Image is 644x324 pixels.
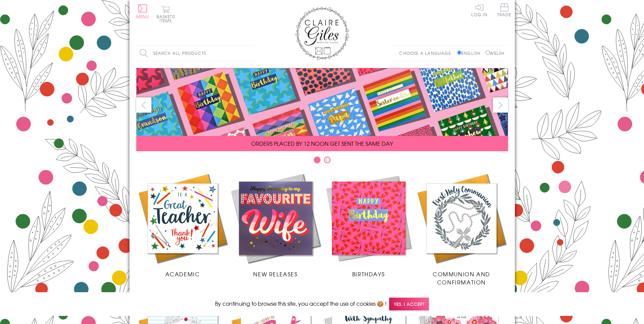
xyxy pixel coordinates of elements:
[493,97,508,113] button: next
[229,172,322,278] a: New Releases
[253,270,297,278] span: New Releases
[136,172,229,278] a: Academic
[485,50,505,56] label: Welsh
[322,172,415,278] a: Birthdays
[415,172,508,286] a: Communion and Confirmation
[497,3,511,17] span: Trade
[457,50,461,55] input: English
[160,14,175,24] span: 0 items
[136,4,149,19] button: Menu
[157,5,175,23] button: Basket0 items
[433,270,490,286] span: Communion and Confirmation
[314,157,320,163] button: Carousel Page 1 (Current Slide)
[352,270,385,278] span: Birthdays
[248,46,255,61] input: Search
[399,50,456,56] p: Choose a language:
[251,139,393,147] span: ORDERS PLACED BY 12 NOON GET SENT THE SAME DAY
[136,156,508,167] div: Carousel Pagination
[485,50,490,55] input: Welsh
[165,270,200,278] span: Academic
[471,3,487,17] a: Log In
[136,14,149,20] span: Menu
[324,157,331,163] button: Carousel Page 2
[136,97,151,113] button: prev
[457,50,484,56] label: English
[136,46,255,61] input: Search all products
[497,3,511,18] a: Trade
[389,298,429,311] span: Yes, I accept
[295,7,349,60] img: Claire Giles Greetings Cards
